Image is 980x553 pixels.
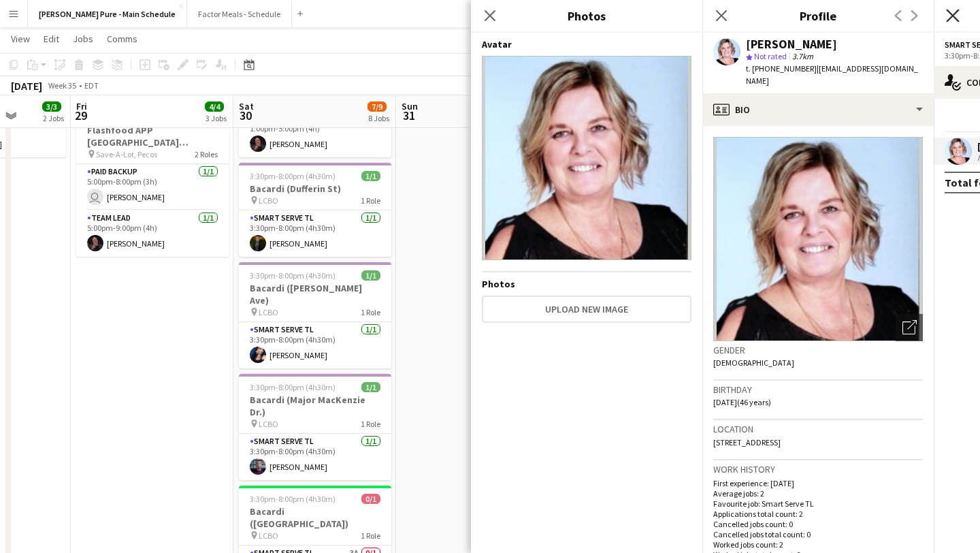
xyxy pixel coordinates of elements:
app-card-role: Smart Serve TL1/13:30pm-8:00pm (4h30m)[PERSON_NAME] [239,322,391,368]
app-card-role: Team Lead1/11:00pm-5:00pm (4h)[PERSON_NAME] [239,111,391,157]
p: Cancelled jobs total count: 0 [713,529,923,539]
span: 31 [399,108,418,123]
span: Jobs [73,33,93,45]
div: 3 Jobs [206,113,227,123]
div: [PERSON_NAME] [746,38,837,50]
span: 3:30pm-8:00pm (4h30m) [250,270,336,281]
span: LCBO [259,307,278,317]
span: LCBO [259,531,278,541]
p: Average jobs: 2 [713,488,923,499]
a: Jobs [67,30,99,48]
app-card-role: Smart Serve TL1/13:30pm-8:00pm (4h30m)[PERSON_NAME] [239,434,391,480]
app-card-role: Team Lead1/15:00pm-9:00pm (4h)[PERSON_NAME] [76,210,229,257]
div: 2 Jobs [43,113,64,123]
span: [STREET_ADDRESS] [713,437,781,447]
button: [PERSON_NAME] Pure - Main Schedule [28,1,187,27]
img: Crew avatar [482,56,691,260]
div: EDT [84,80,99,91]
span: 29 [74,108,87,123]
div: 8 Jobs [368,113,389,123]
span: Sat [239,100,254,112]
h3: Bacardi ([PERSON_NAME] Ave) [239,282,391,306]
h3: Location [713,423,923,435]
span: Not rated [754,51,787,61]
h3: Work history [713,463,923,475]
p: First experience: [DATE] [713,478,923,488]
span: Edit [44,33,59,45]
p: Cancelled jobs count: 0 [713,519,923,529]
span: LCBO [259,419,278,429]
p: Worked jobs count: 2 [713,539,923,550]
span: [DEMOGRAPHIC_DATA] [713,358,794,368]
h4: Avatar [482,38,691,50]
span: | [EMAIL_ADDRESS][DOMAIN_NAME] [746,63,918,86]
a: View [5,30,35,48]
app-job-card: 5:00pm-9:00pm (4h)2/2Flashfood APP [GEOGRAPHIC_DATA] [GEOGRAPHIC_DATA], [GEOGRAPHIC_DATA] Save-A-... [76,104,229,257]
h3: Bacardi (Dufferin St) [239,183,391,195]
span: 1 Role [361,531,380,541]
button: Factor Meals - Schedule [187,1,292,27]
span: 1 Role [361,195,380,206]
span: 30 [237,108,254,123]
div: [DATE] [11,79,42,93]
span: 3:30pm-8:00pm (4h30m) [250,494,336,504]
span: Sun [402,100,418,112]
span: Fri [76,100,87,112]
span: 1 Role [361,307,380,317]
span: 1/1 [361,270,380,281]
div: Bio [702,93,934,126]
span: 1 Role [361,419,380,429]
img: Crew avatar or photo [713,137,923,341]
span: 3.7km [789,51,816,61]
app-job-card: 3:30pm-8:00pm (4h30m)1/1Bacardi (Dufferin St) LCBO1 RoleSmart Serve TL1/13:30pm-8:00pm (4h30m)[PE... [239,163,391,257]
span: t. [PHONE_NUMBER] [746,63,817,74]
h3: Photos [471,7,702,25]
h4: Photos [482,278,691,290]
span: View [11,33,30,45]
span: 3/3 [42,101,61,112]
p: Applications total count: 2 [713,509,923,519]
h3: Birthday [713,383,923,396]
span: 3:30pm-8:00pm (4h30m) [250,171,336,181]
a: Comms [101,30,143,48]
p: Favourite job: Smart Serve TL [713,499,923,509]
span: 1/1 [361,382,380,392]
h3: Bacardi ([GEOGRAPHIC_DATA]) [239,505,391,530]
app-job-card: 3:30pm-8:00pm (4h30m)1/1Bacardi (Major MacKenzie Dr.) LCBO1 RoleSmart Serve TL1/13:30pm-8:00pm (4... [239,374,391,480]
h3: Profile [702,7,934,25]
app-job-card: 3:30pm-8:00pm (4h30m)1/1Bacardi ([PERSON_NAME] Ave) LCBO1 RoleSmart Serve TL1/13:30pm-8:00pm (4h3... [239,262,391,368]
span: Save-A-Lot, Pecos [96,149,157,159]
span: Comms [107,33,137,45]
span: 0/1 [361,494,380,504]
span: Week 35 [45,80,79,91]
app-card-role: Paid Backup1/15:00pm-8:00pm (3h) [PERSON_NAME] [76,164,229,210]
span: 3:30pm-8:00pm (4h30m) [250,382,336,392]
a: Edit [38,30,65,48]
span: 4/4 [205,101,224,112]
h3: Flashfood APP [GEOGRAPHIC_DATA] [GEOGRAPHIC_DATA], [GEOGRAPHIC_DATA] [76,124,229,148]
span: 1/1 [361,171,380,181]
h3: Gender [713,344,923,356]
button: Upload new image [482,296,691,323]
span: 2 Roles [195,149,218,159]
div: Open photos pop-in [896,314,923,341]
span: 7/9 [367,101,387,112]
span: [DATE] (46 years) [713,397,771,407]
h3: Bacardi (Major MacKenzie Dr.) [239,394,391,418]
span: LCBO [259,195,278,206]
app-card-role: Smart Serve TL1/13:30pm-8:00pm (4h30m)[PERSON_NAME] [239,210,391,257]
